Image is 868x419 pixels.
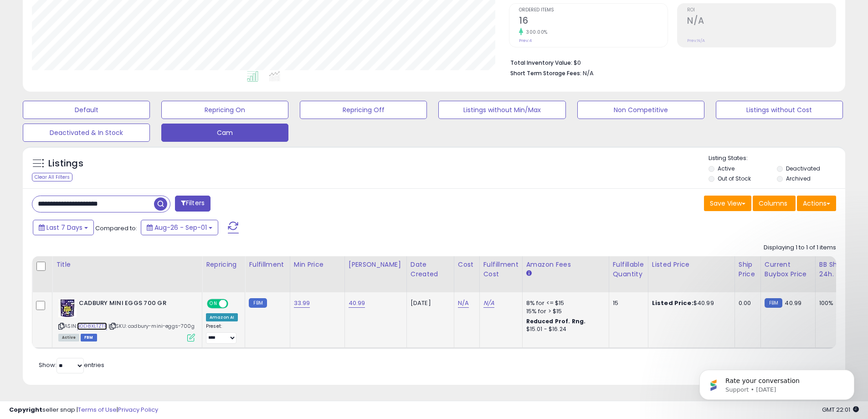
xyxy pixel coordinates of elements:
a: N/A [483,299,494,308]
span: | SKU: cadbury-mini-eggs-700g [108,322,195,330]
span: ROI [687,8,836,13]
li: $0 [510,57,829,67]
div: Current Buybox Price [765,260,812,279]
div: Fulfillment Cost [483,260,519,279]
button: Cam [161,124,288,142]
h2: 16 [519,16,668,28]
button: Listings without Cost [716,101,843,119]
button: Non Competitive [577,101,704,119]
button: Repricing On [161,101,288,119]
button: Deactivated & In Stock [23,124,150,142]
span: Compared to: [95,224,137,233]
a: Terms of Use [78,405,117,414]
b: Total Inventory Value: [510,59,572,67]
small: Prev: N/A [687,38,705,43]
a: 40.99 [349,299,365,308]
div: Clear All Filters [32,173,72,181]
div: Fulfillment [249,260,286,269]
div: 15% for > $15 [526,307,602,316]
div: Title [56,260,198,269]
small: FBM [765,298,782,308]
button: Save View [704,196,751,211]
span: Columns [759,199,787,208]
div: 15 [613,299,641,307]
label: Deactivated [786,165,820,172]
span: Aug-26 - Sep-01 [154,223,207,232]
button: Aug-26 - Sep-01 [141,220,218,235]
a: N/A [458,299,469,308]
span: All listings currently available for purchase on Amazon [58,334,79,341]
b: Listed Price: [652,299,693,307]
button: Filters [175,196,211,212]
button: Actions [797,196,836,211]
span: N/A [583,69,594,78]
div: seller snap | | [9,406,158,414]
div: Displaying 1 to 1 of 1 items [764,243,836,252]
div: Ship Price [739,260,757,279]
h2: N/A [687,16,836,28]
label: Active [718,165,734,172]
span: OFF [227,300,241,308]
div: Listed Price [652,260,731,269]
button: Default [23,101,150,119]
small: Prev: 4 [519,38,532,43]
div: Amazon AI [206,313,238,321]
div: 100% [819,299,849,307]
div: 0.00 [739,299,754,307]
span: FBM [81,334,97,341]
small: FBM [249,298,267,308]
b: CADBURY MINI EGGS 700 GR [79,299,190,310]
a: 33.99 [294,299,310,308]
h5: Listings [48,157,83,170]
div: BB Share 24h. [819,260,853,279]
iframe: Intercom notifications message [686,351,868,414]
span: 40.99 [785,299,801,307]
p: Listing States: [709,154,845,163]
span: ON [208,300,219,308]
span: Show: entries [39,361,104,369]
strong: Copyright [9,405,42,414]
div: Cost [458,260,476,269]
div: Min Price [294,260,341,269]
small: 300.00% [523,29,548,36]
span: Last 7 Days [46,223,82,232]
button: Last 7 Days [33,220,94,235]
button: Listings without Min/Max [438,101,565,119]
div: $15.01 - $16.24 [526,326,602,333]
a: Privacy Policy [118,405,158,414]
div: Date Created [411,260,450,279]
small: Amazon Fees. [526,269,532,278]
button: Columns [753,196,796,211]
div: [DATE] [411,299,447,307]
img: 51SBbGpi9cL._SL40_.jpg [58,299,77,317]
div: Amazon Fees [526,260,605,269]
div: [PERSON_NAME] [349,260,403,269]
button: Repricing Off [300,101,427,119]
div: Preset: [206,323,238,344]
a: B0D8XLTZTF [77,322,107,330]
b: Short Term Storage Fees: [510,69,581,77]
span: Ordered Items [519,8,668,13]
div: Repricing [206,260,241,269]
div: Fulfillable Quantity [613,260,644,279]
b: Reduced Prof. Rng. [526,317,586,325]
label: Archived [786,175,811,182]
div: ASIN: [58,299,195,341]
label: Out of Stock [718,175,751,182]
div: 8% for <= $15 [526,299,602,307]
div: $40.99 [652,299,728,307]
